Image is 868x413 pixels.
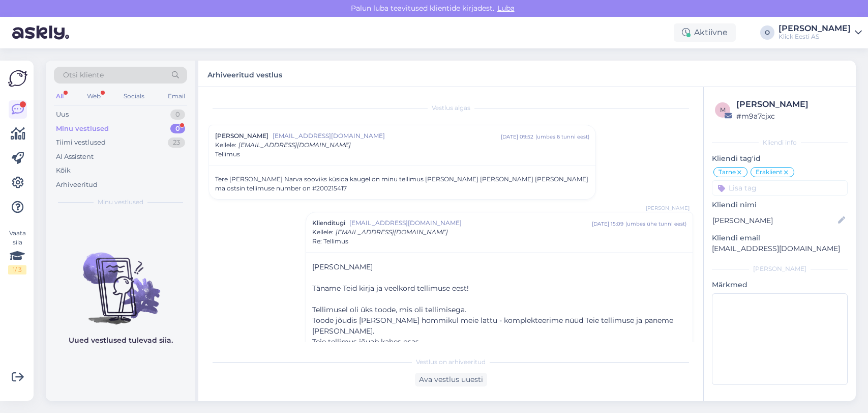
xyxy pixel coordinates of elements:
span: [EMAIL_ADDRESS][DOMAIN_NAME] [349,218,592,228]
span: Eraklient [756,169,783,175]
div: [DATE] 15:09 [592,220,623,228]
span: Otsi kliente [63,70,104,80]
div: Socials [122,90,146,103]
span: Tarne [719,169,736,175]
div: [PERSON_NAME] [779,24,851,33]
input: Lisa tag [712,180,848,196]
p: Kliendi tag'id [712,153,848,164]
div: Aktiivne [674,23,736,42]
div: [PERSON_NAME] [712,264,848,273]
div: ( umbes ühe tunni eest ) [625,220,686,228]
span: Luba [494,4,518,13]
a: [PERSON_NAME]Klick Eesti AS [779,24,862,41]
span: Minu vestlused [98,198,143,207]
div: Minu vestlused [56,124,109,134]
span: Re: Tellimus [312,237,348,246]
div: [PERSON_NAME] [736,98,845,111]
span: Tellimus [215,150,240,159]
div: 23 [168,137,185,148]
span: Toode jõudis [PERSON_NAME] hommikul meie lattu - komplekteerime nüüd Teie tellimuse ja paneme [PE... [312,316,673,336]
div: Vestlus algas [208,103,693,113]
span: [PERSON_NAME] [215,131,268,141]
div: Arhiveeritud [56,180,98,190]
span: [EMAIL_ADDRESS][DOMAIN_NAME] [336,228,448,236]
span: [EMAIL_ADDRESS][DOMAIN_NAME] [238,141,351,149]
input: Lisa nimi [712,215,836,226]
div: # m9a7cjxc [736,111,845,122]
span: [EMAIL_ADDRESS][DOMAIN_NAME] [273,131,501,141]
div: Kliendi info [712,138,848,147]
span: Vestlus on arhiveeritud [416,357,486,367]
div: Tere [PERSON_NAME] Narva sooviks küsida kaugel on minu tellimus [PERSON_NAME] [PERSON_NAME] [PERS... [215,175,589,193]
p: [EMAIL_ADDRESS][DOMAIN_NAME] [712,243,848,254]
span: Kellele : [312,228,334,236]
div: Uus [56,109,69,120]
p: Kliendi email [712,233,848,243]
div: 0 [170,124,185,134]
div: 0 [170,109,185,120]
div: AI Assistent [56,152,94,162]
div: Tiimi vestlused [56,137,106,148]
span: Kellele : [215,141,236,149]
span: [PERSON_NAME] [312,262,373,271]
span: Tellimusel oli üks toode, mis oli tellimisega. [312,305,466,314]
div: All [54,90,66,103]
div: ( umbes 6 tunni eest ) [535,133,589,141]
div: Klick Eesti AS [779,33,851,41]
p: Uued vestlused tulevad siia. [69,335,173,346]
div: Kõik [56,166,71,176]
div: Web [85,90,103,103]
span: Täname Teid kirja ja veelkord tellimuse eest! [312,284,469,293]
div: Email [166,90,187,103]
div: Vaata siia [8,229,26,274]
p: Kliendi nimi [712,200,848,210]
span: m [720,106,726,114]
img: Askly Logo [8,69,27,88]
label: Arhiveeritud vestlus [207,67,282,80]
div: [DATE] 09:52 [501,133,533,141]
div: O [760,25,774,40]
img: No chats [46,234,195,326]
div: 1 / 3 [8,265,26,274]
span: Klienditugi [312,218,345,228]
span: Teie tellimus jõuab kahes osas. [312,337,421,346]
span: [PERSON_NAME] [646,204,690,212]
div: Ava vestlus uuesti [415,373,487,387]
p: Märkmed [712,280,848,290]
